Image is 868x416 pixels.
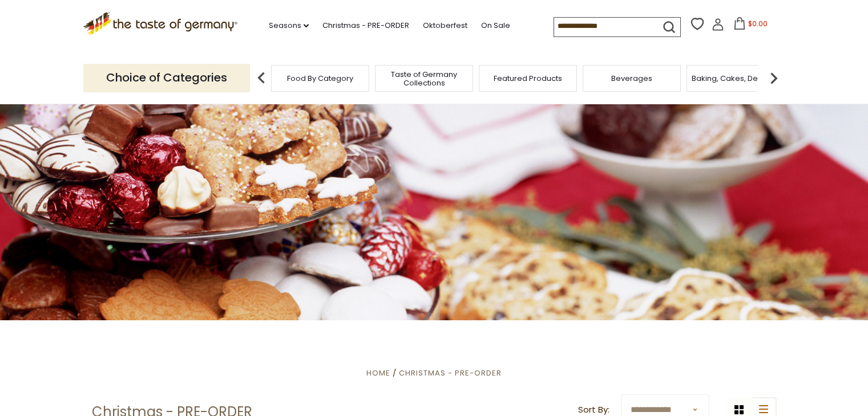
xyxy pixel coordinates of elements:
a: Featured Products [494,74,562,83]
a: Christmas - PRE-ORDER [399,368,502,378]
a: On Sale [481,19,510,32]
a: Oktoberfest [423,19,467,32]
span: $0.00 [748,19,768,28]
img: previous arrow [250,67,273,89]
a: Taste of Germany Collections [378,70,470,87]
a: Home [366,368,390,378]
a: Seasons [269,19,309,32]
button: $0.00 [726,17,775,34]
a: Christmas - PRE-ORDER [322,19,409,32]
a: Beverages [611,74,652,83]
img: next arrow [762,67,785,89]
a: Food By Category [287,74,353,83]
a: Baking, Cakes, Desserts [692,74,780,83]
p: Choice of Categories [83,64,250,92]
